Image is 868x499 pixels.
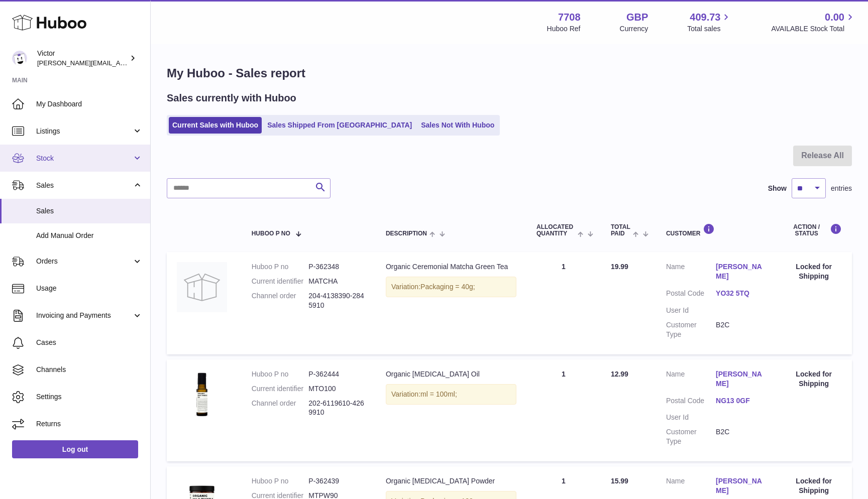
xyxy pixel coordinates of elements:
span: Packaging = 40g; [420,283,475,291]
dt: Customer Type [666,320,716,339]
span: Invoicing and Payments [36,311,132,320]
dd: P-362439 [308,476,366,486]
span: 19.99 [611,263,628,271]
div: Victor [37,49,128,68]
span: Cases [36,338,143,347]
dd: P-362444 [308,369,366,379]
a: Log out [12,440,138,458]
span: Total paid [611,224,630,237]
dd: MATCHA [308,277,366,286]
dt: Name [666,369,716,391]
span: Returns [36,419,143,429]
a: 409.73 Total sales [687,11,732,34]
img: 77081700559218.jpg [177,369,227,420]
td: 1 [526,359,601,461]
span: My Dashboard [36,99,143,109]
dd: 204-4138390-2845910 [308,291,366,310]
div: Variation: [386,277,516,297]
strong: 7708 [558,11,581,24]
dd: B2C [716,320,766,339]
a: [PERSON_NAME] [716,262,766,281]
a: Sales Not With Huboo [417,117,498,134]
img: victor@erbology.co [12,51,27,66]
div: Locked for Shipping [786,369,842,389]
dt: Name [666,476,716,498]
div: Organic [MEDICAL_DATA] Powder [386,476,516,486]
span: Channels [36,365,143,375]
a: [PERSON_NAME] [716,369,766,389]
dt: Current identifier [252,384,309,394]
span: Settings [36,392,143,402]
div: Variation: [386,384,516,405]
a: NG13 0GF [716,396,766,406]
div: Currency [620,24,648,34]
a: Sales Shipped From [GEOGRAPHIC_DATA] [264,117,415,134]
dd: B2C [716,427,766,446]
label: Show [768,184,787,193]
dt: Current identifier [252,277,309,286]
dd: 202-6119610-4269910 [308,399,366,418]
div: Organic Ceremonial Matcha Green Tea [386,262,516,272]
dt: User Id [666,413,716,422]
dt: User Id [666,306,716,315]
div: Organic [MEDICAL_DATA] Oil [386,369,516,379]
span: 12.99 [611,370,628,378]
span: [PERSON_NAME][EMAIL_ADDRESS][DOMAIN_NAME] [37,59,201,67]
span: entries [831,184,852,193]
span: 15.99 [611,477,628,485]
dt: Channel order [252,399,309,418]
span: Huboo P no [252,230,290,237]
div: Huboo Ref [547,24,581,34]
span: Total sales [687,24,732,34]
div: Locked for Shipping [786,262,842,281]
span: ml = 100ml; [420,390,457,398]
span: ALLOCATED Quantity [536,224,575,237]
div: Action / Status [786,223,842,237]
div: Locked for Shipping [786,476,842,495]
dd: MTO100 [308,384,366,394]
dt: Channel order [252,291,309,310]
td: 1 [526,252,601,354]
strong: GBP [626,11,648,24]
a: YO32 5TQ [716,289,766,298]
span: Sales [36,206,143,216]
dd: P-362348 [308,262,366,272]
span: Listings [36,127,132,136]
span: 409.73 [690,11,720,24]
a: 0.00 AVAILABLE Stock Total [771,11,856,34]
span: Add Manual Order [36,231,143,240]
dt: Name [666,262,716,284]
img: no-photo.jpg [177,262,227,312]
span: Stock [36,154,132,163]
h1: My Huboo - Sales report [167,65,852,81]
h2: Sales currently with Huboo [167,91,296,105]
a: Current Sales with Huboo [169,117,262,134]
span: Usage [36,284,143,293]
span: Orders [36,257,132,266]
dt: Huboo P no [252,369,309,379]
dt: Huboo P no [252,476,309,486]
dt: Customer Type [666,427,716,446]
span: Description [386,230,427,237]
span: AVAILABLE Stock Total [771,24,856,34]
span: 0.00 [825,11,844,24]
dt: Postal Code [666,396,716,408]
div: Customer [666,223,766,237]
dt: Huboo P no [252,262,309,272]
a: [PERSON_NAME] [716,476,766,495]
dt: Postal Code [666,289,716,301]
span: Sales [36,181,132,190]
